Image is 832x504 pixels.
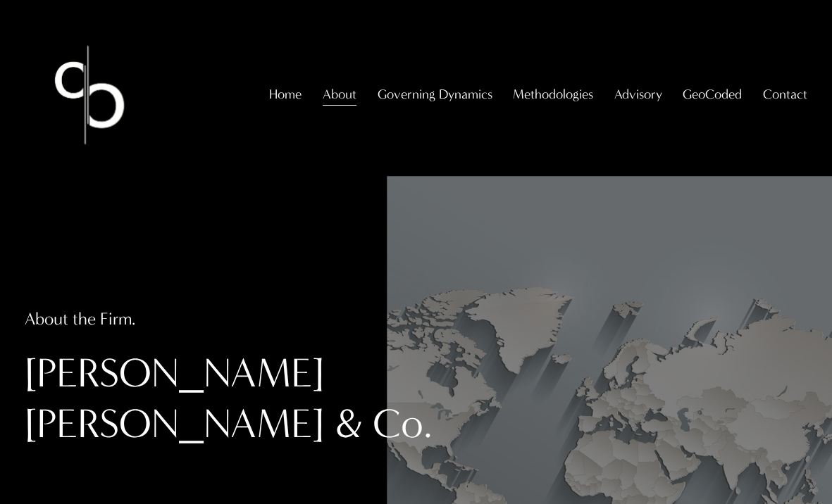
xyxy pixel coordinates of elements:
[763,83,807,107] span: Contact
[683,82,742,108] a: folder dropdown
[513,83,593,107] span: Methodologies
[323,83,356,107] span: About
[269,82,302,108] a: Home
[378,83,492,107] span: Governing Dynamics
[763,82,807,108] a: folder dropdown
[25,308,379,331] h4: About the Firm.
[25,348,324,398] div: [PERSON_NAME]
[378,82,492,108] a: folder dropdown
[683,83,742,107] span: GeoCoded
[373,398,433,449] div: Co.
[513,82,593,108] a: folder dropdown
[335,398,362,449] div: &
[25,30,154,160] img: Christopher Sanchez &amp; Co.
[614,82,662,108] a: folder dropdown
[614,83,662,107] span: Advisory
[25,398,324,449] div: [PERSON_NAME]
[323,82,356,108] a: folder dropdown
